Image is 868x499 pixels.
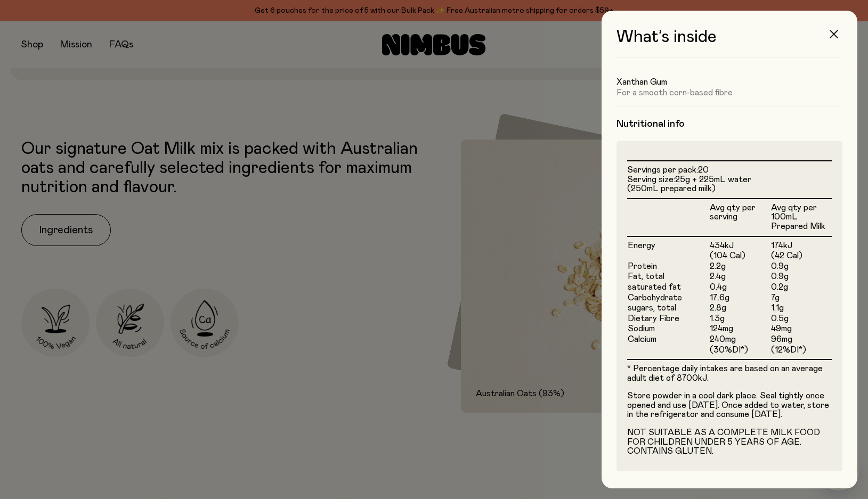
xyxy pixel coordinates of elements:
span: Energy [628,241,655,250]
li: Serving size: [627,175,832,194]
td: 2.8g [709,303,770,314]
p: NOT SUITABLE AS A COMPLETE MILK FOOD FOR CHILDREN UNDER 5 YEARS OF AGE. CONTAINS GLUTEN. [627,428,832,456]
p: * Percentage daily intakes are based on an average adult diet of 8700kJ. [627,364,832,383]
span: Sodium [628,324,655,333]
th: Avg qty per serving [709,199,770,236]
h5: Xanthan Gum [616,77,842,87]
td: 0.9g [770,261,832,272]
span: Fat, total [628,272,664,281]
td: 1.1g [770,303,832,314]
td: (104 Cal) [709,251,770,261]
td: 240mg [709,334,770,345]
td: 0.5g [770,314,832,324]
td: 2.2g [709,261,770,272]
td: 0.9g [770,272,832,282]
span: Protein [628,262,657,271]
td: 434kJ [709,236,770,251]
th: Avg qty per 100mL Prepared Milk [770,199,832,236]
td: 2.4g [709,272,770,282]
td: 0.2g [770,282,832,293]
h3: What’s inside [616,28,842,58]
p: For a smooth corn-based fibre [616,87,842,98]
td: 124mg [709,324,770,334]
td: 174kJ [770,236,832,251]
span: Calcium [628,335,656,343]
td: 96mg [770,334,832,345]
td: (30%DI*) [709,345,770,359]
li: Servings per pack: [627,166,832,175]
p: Store powder in a cool dark place. Seal tightly once opened and use [DATE]. Once added to water, ... [627,391,832,420]
td: 17.6g [709,293,770,304]
td: 0.4g [709,282,770,293]
span: Dietary Fibre [628,314,679,323]
span: 20 [698,166,709,174]
span: 25g + 225mL water (250mL prepared milk) [627,175,751,193]
td: (12%DI*) [770,345,832,359]
span: saturated fat [628,283,681,291]
td: 7g [770,293,832,304]
span: sugars, total [628,304,676,312]
span: Carbohydrate [628,293,682,302]
td: 49mg [770,324,832,334]
h4: Nutritional info [616,118,842,130]
td: (42 Cal) [770,251,832,261]
td: 1.3g [709,314,770,324]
